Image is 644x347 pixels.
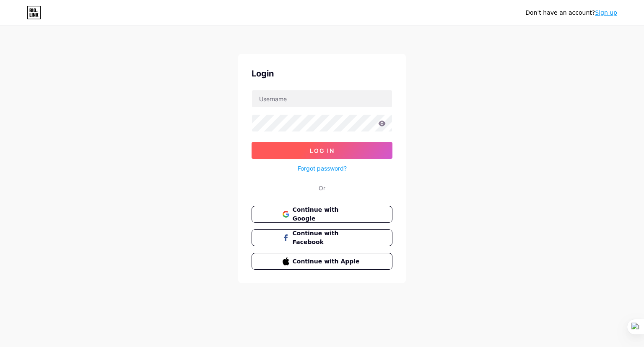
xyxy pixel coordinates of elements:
a: Forgot password? [298,164,347,173]
button: Continue with Google [252,206,392,223]
div: Or [319,184,325,192]
a: Sign up [595,9,617,16]
span: Continue with Facebook [293,229,362,247]
span: Continue with Apple [293,257,362,266]
button: Continue with Facebook [252,229,392,246]
div: Don't have an account? [525,8,617,17]
button: Log In [252,142,392,159]
div: Login [252,67,392,80]
input: Username [252,90,392,107]
span: Continue with Google [293,205,362,223]
button: Continue with Apple [252,253,392,270]
span: Log In [310,147,335,154]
